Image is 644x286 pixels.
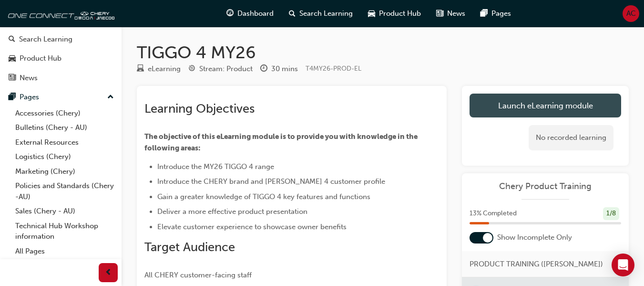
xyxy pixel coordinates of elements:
[144,132,419,152] span: The objective of this eLearning module is to provide you with knowledge in the following areas:
[11,106,118,121] a: Accessories (Chery)
[20,73,38,84] div: News
[612,254,634,276] div: Open Intercom Messenger
[137,63,181,75] div: Type
[4,31,118,48] a: Search Learning
[144,240,235,254] span: Target Audience
[157,177,385,186] span: Introduce the CHERY brand and [PERSON_NAME] 4 customer profile
[107,91,114,104] span: up-icon
[4,88,118,106] button: Pages
[11,244,118,259] a: All Pages
[9,35,15,44] span: search-icon
[470,208,517,219] span: 13 % Completed
[157,207,307,216] span: Deliver a more effective product presentation
[529,125,613,150] div: No recorded learning
[470,259,603,270] span: PRODUCT TRAINING ([PERSON_NAME])
[470,94,621,117] a: Launch eLearning module
[157,192,370,201] span: Gain a greater knowledge of TIGGO 4 key features and functions
[626,8,636,19] span: AC
[105,267,112,279] span: prev-icon
[199,64,253,74] div: Stream: Product
[368,8,375,20] span: car-icon
[11,204,118,219] a: Sales (Chery - AU)
[429,4,473,23] a: news-iconNews
[157,222,347,231] span: Elevate customer experience to showcase owner benefits
[19,34,72,45] div: Search Learning
[11,135,118,150] a: External Resources
[188,65,195,74] span: target-icon
[4,9,118,88] button: DashboardSearch LearningProduct HubNews
[473,4,519,23] a: pages-iconPages
[306,64,361,73] span: Learning resource code
[436,8,443,20] span: news-icon
[289,8,296,20] span: search-icon
[491,8,511,19] span: Pages
[144,271,252,279] span: All CHERY customer-facing staff
[144,101,255,116] span: Learning Objectives
[148,64,181,74] div: eLearning
[5,4,114,23] img: oneconnect
[137,65,144,74] span: learningResourceType_ELEARNING-icon
[9,54,16,63] span: car-icon
[11,149,118,164] a: Logistics (Chery)
[9,74,16,83] span: news-icon
[11,179,118,204] a: Policies and Standards (Chery -AU)
[379,8,421,19] span: Product Hub
[11,164,118,179] a: Marketing (Chery)
[11,219,118,244] a: Technical Hub Workshop information
[497,232,572,243] span: Show Incomplete Only
[188,63,253,75] div: Stream
[157,162,274,171] span: Introduce the MY26 TIGGO 4 range
[470,181,621,192] a: Chery Product Training
[20,92,39,103] div: Pages
[9,93,16,102] span: pages-icon
[623,5,639,22] button: AC
[260,63,298,75] div: Duration
[4,69,118,87] a: News
[137,42,629,63] h1: TIGGO 4 MY26
[20,53,61,64] div: Product Hub
[4,50,118,67] a: Product Hub
[480,8,488,20] span: pages-icon
[281,4,360,23] a: search-iconSearch Learning
[237,8,274,19] span: Dashboard
[260,65,267,74] span: clock-icon
[360,4,429,23] a: car-iconProduct Hub
[271,64,298,74] div: 30 mins
[447,8,465,19] span: News
[299,8,353,19] span: Search Learning
[219,4,281,23] a: guage-iconDashboard
[11,120,118,135] a: Bulletins (Chery - AU)
[226,8,234,20] span: guage-icon
[603,207,619,220] div: 1 / 8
